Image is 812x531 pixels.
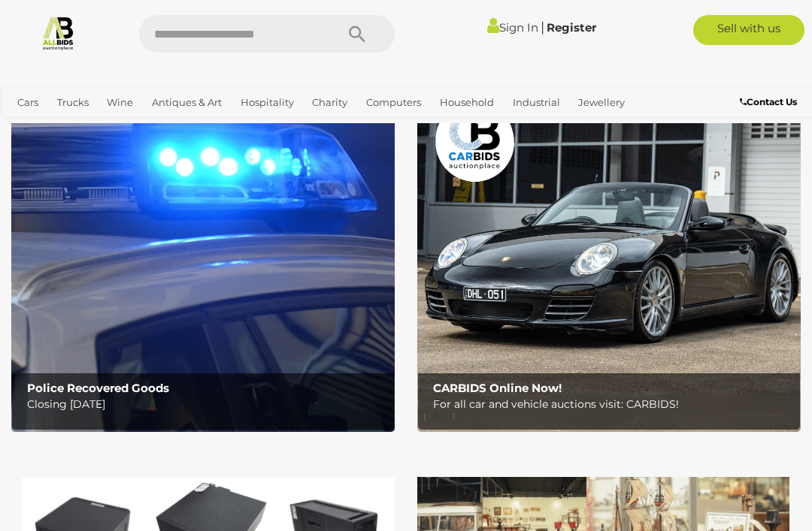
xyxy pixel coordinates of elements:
a: Police Recovered Goods Police Recovered Goods Closing [DATE] [11,96,395,432]
a: Charity [306,90,353,115]
b: CARBIDS Online Now! [433,381,562,395]
button: Search [320,15,395,53]
b: Police Recovered Goods [27,381,169,395]
a: Sell with us [693,15,805,45]
a: Office [11,115,52,140]
a: Register [547,20,596,35]
a: Cars [11,90,44,115]
a: Antiques & Art [146,90,228,115]
a: Industrial [507,90,566,115]
img: CARBIDS Online Now! [417,96,801,432]
img: Allbids.com.au [41,15,76,50]
a: Hospitality [235,90,300,115]
a: Jewellery [572,90,631,115]
a: Contact Us [740,94,801,110]
a: Computers [360,90,427,115]
img: Police Recovered Goods [11,96,395,432]
b: Contact Us [740,96,797,107]
a: Household [434,90,500,115]
a: Trucks [51,90,95,115]
a: Sports [59,115,101,140]
a: Sign In [487,20,538,35]
a: CARBIDS Online Now! CARBIDS Online Now! For all car and vehicle auctions visit: CARBIDS! [417,96,801,432]
a: [GEOGRAPHIC_DATA] [108,115,226,140]
span: | [541,19,544,35]
p: For all car and vehicle auctions visit: CARBIDS! [433,395,792,414]
a: Wine [101,90,139,115]
p: Closing [DATE] [27,395,386,414]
